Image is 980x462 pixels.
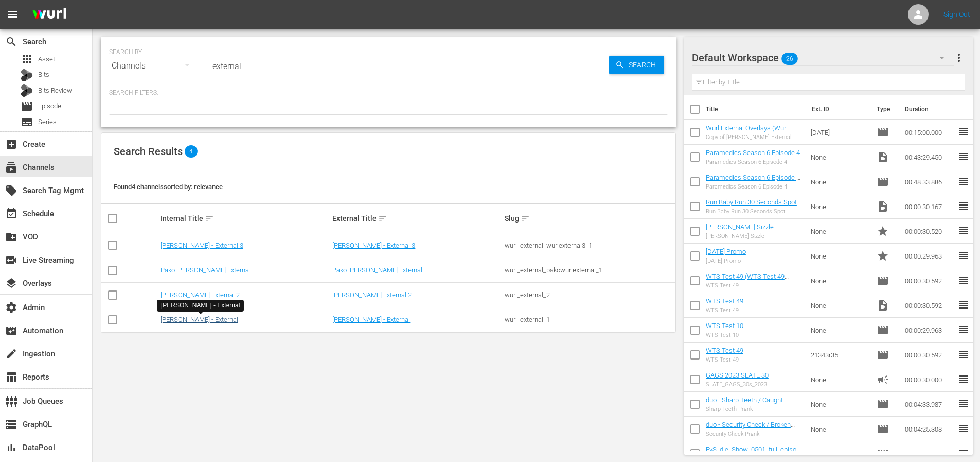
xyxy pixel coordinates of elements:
[706,356,743,363] div: WTS Test 49
[332,316,410,323] a: [PERSON_NAME] - External
[877,250,889,262] span: Promo
[877,349,889,361] span: Episode
[706,332,743,338] div: WTS Test 10
[807,145,872,169] td: None
[505,212,674,225] div: Slug
[953,52,965,64] span: more_vert
[706,307,743,314] div: WTS Test 49
[877,398,889,410] span: Episode
[25,3,74,27] img: ans4CAIJ8jUAAAAAAAAAAAAAAAAAAAAAAAAgQb4GAAAAAAAAAAAAAAAAAAAAAAAAJMjXAAAAAAAAAAAAAAAAAAAAAAAAgAT5G...
[706,322,743,330] a: WTS Test 10
[943,10,970,19] a: Sign Out
[806,95,871,124] th: Ext. ID
[505,242,674,249] div: wurl_external_wurlexternal3_1
[5,36,17,48] span: Search
[161,212,330,225] div: Internal Title
[706,258,746,264] div: [DATE] Promo
[5,231,17,243] span: VOD
[21,100,33,113] span: Episode
[332,291,412,299] a: [PERSON_NAME] External 2
[957,200,970,212] span: reorder
[21,116,33,128] span: Series
[161,291,240,299] a: [PERSON_NAME] External 2
[901,343,957,367] td: 00:00:30.592
[877,151,889,163] span: Video
[38,101,61,111] span: Episode
[901,244,957,268] td: 00:00:29.963
[114,145,183,158] span: Search Results
[5,371,17,383] span: Reports
[692,43,954,72] div: Default Workspace
[877,448,889,460] span: Episode
[38,117,57,127] span: Series
[877,225,889,237] span: Promo
[114,183,223,191] span: Found 4 channels sorted by: relevance
[901,194,957,219] td: 00:00:30.167
[957,373,970,385] span: reorder
[807,343,872,367] td: 21343r35
[957,274,970,286] span: reorder
[706,124,792,140] a: Wurl External Overlays (Wurl External Overlays (VARIANT))
[21,69,33,81] div: Bits
[505,291,674,299] div: wurl_external_2
[877,423,889,435] span: Episode
[706,174,800,189] a: Paramedics Season 6 Episode 4 - Nine Now
[332,266,422,274] a: Pako [PERSON_NAME] External
[706,95,806,124] th: Title
[706,297,743,305] a: WTS Test 49
[706,396,787,412] a: duo - Sharp Teeth / Caught Cheating
[957,422,970,435] span: reorder
[807,293,872,318] td: None
[901,392,957,417] td: 00:04:33.987
[957,126,970,138] span: reorder
[706,149,800,157] a: Paramedics Season 6 Episode 4
[5,277,17,289] span: Overlays
[957,447,970,459] span: reorder
[161,242,243,249] a: [PERSON_NAME] - External 3
[332,242,415,249] a: [PERSON_NAME] - External 3
[5,138,17,150] span: Create
[877,373,889,386] span: Ad
[38,70,49,80] span: Bits
[706,371,769,379] a: GAGS 2023 SLATE 30
[901,120,957,145] td: 00:15:00.000
[899,95,960,124] th: Duration
[877,299,889,312] span: Video
[706,381,769,388] div: SLATE_GAGS_30s_2023
[706,431,803,437] div: Security Check Prank
[38,54,55,64] span: Asset
[706,421,795,436] a: duo - Security Check / Broken Statue
[706,446,800,461] a: EvS_die_Show_0501_full_episode
[5,324,17,337] span: Automation
[957,348,970,361] span: reorder
[807,120,872,145] td: [DATE]
[957,398,970,410] span: reorder
[877,126,889,139] span: Episode
[332,212,502,225] div: External Title
[21,84,33,97] div: Bits Review
[521,214,530,223] span: sort
[901,417,957,441] td: 00:04:25.308
[5,208,17,220] span: Schedule
[6,8,19,21] span: menu
[706,208,797,215] div: Run Baby Run 30 Seconds Spot
[505,316,674,323] div: wurl_external_1
[161,316,238,323] a: [PERSON_NAME] - External
[5,441,17,454] span: DataPool
[21,53,33,65] span: Asset
[161,266,251,274] a: Pako [PERSON_NAME] External
[807,417,872,441] td: None
[807,194,872,219] td: None
[870,95,899,124] th: Type
[901,268,957,293] td: 00:00:30.592
[807,318,872,343] td: None
[901,367,957,392] td: 00:00:30.000
[706,159,800,165] div: Paramedics Season 6 Episode 4
[706,233,774,239] div: [PERSON_NAME] Sizzle
[807,268,872,293] td: None
[877,176,889,188] span: Episode
[5,395,17,407] span: Job Queues
[953,45,965,70] button: more_vert
[5,161,17,174] span: Channels
[807,219,872,244] td: None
